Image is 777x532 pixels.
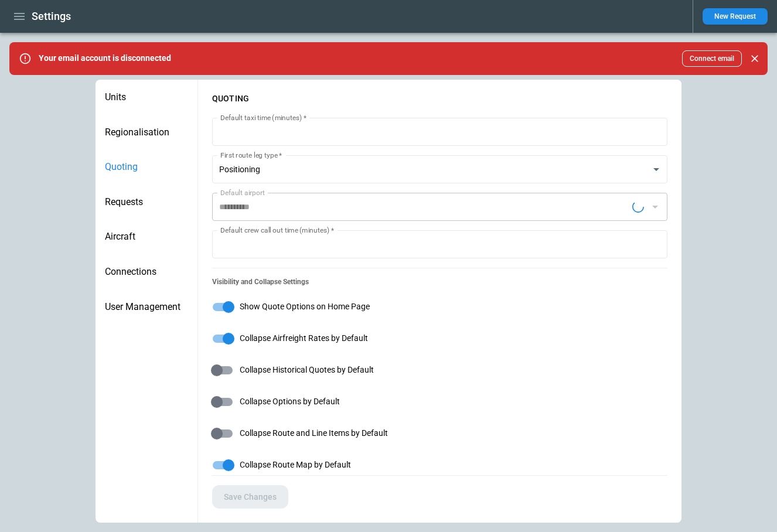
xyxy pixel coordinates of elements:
span: Regionalisation [105,127,188,138]
p: Your email account is disconnected [39,53,171,63]
span: Collapse Historical Quotes by Default [240,365,374,375]
div: Aircraft [96,219,197,254]
label: Default airport [220,187,265,197]
span: Collapse Route and Line Items by Default [240,428,388,438]
span: Aircraft [105,231,188,243]
div: Regionalisation [96,115,197,150]
span: Collapse Airfreight Rates by Default [240,333,368,343]
button: New Request [703,8,768,25]
div: dismiss [747,46,763,71]
label: Default crew call out time (minutes) [220,225,334,235]
div: Connections [96,254,197,289]
div: Quoting [96,149,197,185]
button: Close [747,50,763,67]
span: Quoting [105,161,188,173]
button: Connect email [682,50,742,67]
span: User Management [105,301,188,313]
span: Connections [105,266,188,278]
span: Show Quote Options on Home Page [240,302,370,312]
div: Units [96,80,197,115]
p: Visibility and Collapse Settings [212,278,667,287]
label: Default taxi time (minutes) [220,112,306,122]
span: Units [105,91,188,103]
h6: QUOTING [212,94,249,104]
div: Requests [96,185,197,220]
div: User Management [96,289,197,325]
h1: Settings [32,9,71,23]
span: Collapse Route Map by Default [240,460,351,470]
label: First route leg type [220,150,282,160]
div: Positioning [212,155,667,183]
span: Requests [105,196,188,208]
span: Collapse Options by Default [240,397,340,407]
